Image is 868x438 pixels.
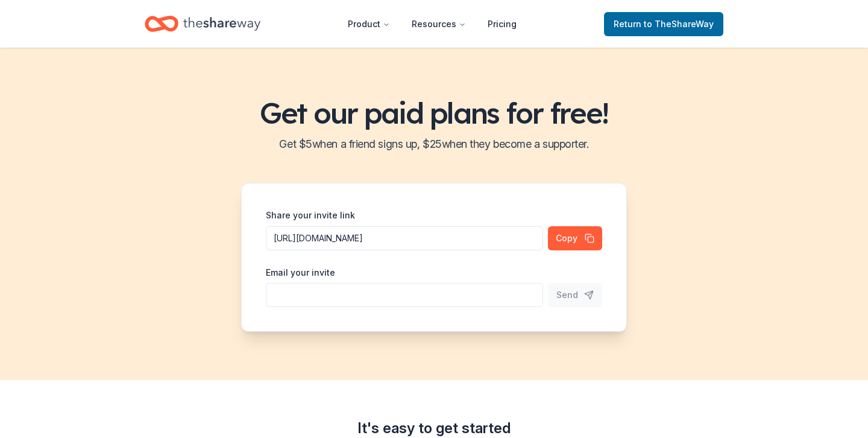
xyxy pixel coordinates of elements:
nav: Main [338,10,526,38]
button: Copy [548,226,602,250]
button: Product [338,12,400,36]
label: Share your invite link [266,209,355,221]
a: Home [145,10,260,38]
a: Returnto TheShareWay [604,12,723,36]
div: It's easy to get started [145,419,723,438]
h1: Get our paid plans for free! [14,96,854,130]
a: Pricing [478,12,526,36]
h2: Get $ 5 when a friend signs up, $ 25 when they become a supporter. [14,135,854,154]
label: Email your invite [266,267,335,279]
span: Return [614,17,714,31]
button: Resources [402,12,476,36]
span: to TheShareWay [644,19,714,29]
